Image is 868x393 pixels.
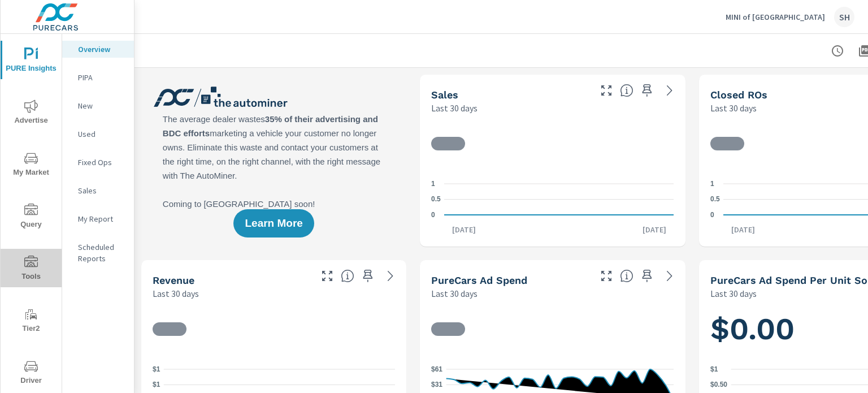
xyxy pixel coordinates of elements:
[153,287,199,300] p: Last 30 days
[153,365,160,373] text: $1
[726,12,825,22] p: MINI of [GEOGRAPHIC_DATA]
[62,97,134,114] div: New
[153,381,160,389] text: $1
[4,47,58,75] span: PURE Insights
[4,204,58,231] span: Query
[78,72,125,83] p: PIPA
[62,239,134,267] div: Scheduled Reports
[62,126,134,142] div: Used
[4,100,58,127] span: Advertise
[620,269,633,283] span: Total cost of media for all PureCars channels for the selected dealership group over the selected...
[318,267,336,285] button: Make Fullscreen
[4,360,58,387] span: Driver
[4,152,58,179] span: My Market
[597,81,615,100] button: Make Fullscreen
[661,81,679,100] a: See more details in report
[78,213,125,224] p: My Report
[62,210,134,227] div: My Report
[710,211,714,219] text: 0
[233,209,314,237] button: Learn More
[638,267,656,285] span: Save this to your personalized report
[78,128,125,140] p: Used
[431,274,527,286] h5: PureCars Ad Spend
[710,196,720,204] text: 0.5
[431,211,435,219] text: 0
[620,84,633,97] span: Number of vehicles sold by the dealership over the selected date range. [Source: This data is sou...
[710,287,757,300] p: Last 30 days
[78,44,125,55] p: Overview
[431,101,478,115] p: Last 30 days
[153,274,194,286] h5: Revenue
[834,7,854,27] div: SH
[4,308,58,335] span: Tier2
[341,269,354,283] span: Total sales revenue over the selected date range. [Source: This data is sourced from the dealer’s...
[4,256,58,283] span: Tools
[710,381,727,389] text: $0.50
[431,365,442,373] text: $61
[710,101,757,115] p: Last 30 days
[431,287,478,300] p: Last 30 days
[431,381,442,388] text: $31
[597,267,615,285] button: Make Fullscreen
[710,365,718,373] text: $1
[78,241,125,264] p: Scheduled Reports
[62,154,134,171] div: Fixed Ops
[710,180,714,188] text: 1
[710,89,767,101] h5: Closed ROs
[78,185,125,196] p: Sales
[635,224,674,235] p: [DATE]
[359,267,377,285] span: Save this to your personalized report
[431,196,441,204] text: 0.5
[62,69,134,86] div: PIPA
[431,89,458,101] h5: Sales
[723,224,763,235] p: [DATE]
[245,218,302,228] span: Learn More
[444,224,484,235] p: [DATE]
[431,180,435,188] text: 1
[62,41,134,58] div: Overview
[638,81,656,100] span: Save this to your personalized report
[381,267,400,285] a: See more details in report
[78,100,125,111] p: New
[661,267,679,285] a: See more details in report
[78,157,125,168] p: Fixed Ops
[62,182,134,199] div: Sales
